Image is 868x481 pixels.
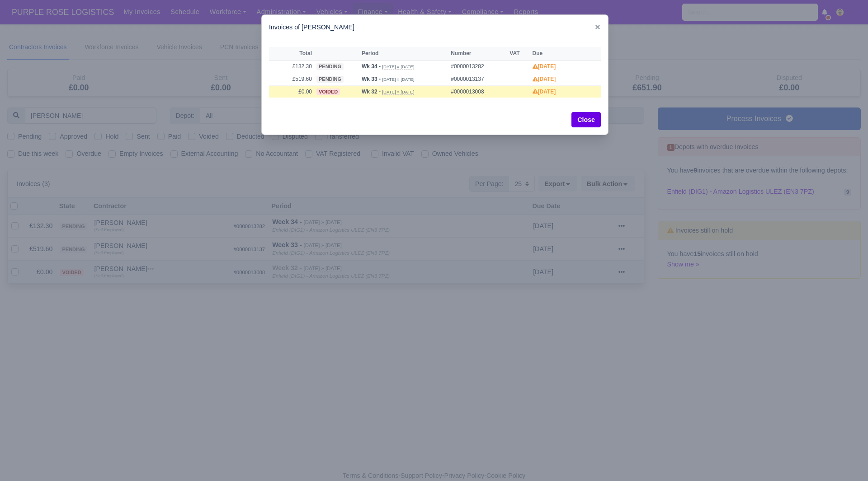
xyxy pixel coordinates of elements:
small: [DATE] » [DATE] [382,77,414,82]
td: £0.00 [269,85,314,98]
th: Total [269,47,314,61]
small: [DATE] » [DATE] [382,64,414,70]
div: Invoices of [PERSON_NAME] [262,15,608,40]
span: pending [316,76,344,83]
small: [DATE] » [DATE] [382,89,414,95]
td: #0000013137 [448,73,507,85]
td: £132.30 [269,60,314,73]
span: voided [316,89,340,95]
td: #0000013282 [448,60,507,73]
td: #0000013008 [448,85,507,98]
span: pending [316,63,344,70]
strong: Wk 32 - [362,89,381,95]
strong: [DATE] [533,63,556,70]
th: Due [530,47,574,61]
strong: [DATE] [533,89,556,95]
th: VAT [507,47,530,61]
th: Number [448,47,507,61]
button: Close [571,112,601,127]
td: £519.60 [269,73,314,85]
strong: Wk 34 - [362,63,381,70]
iframe: Chat Widget [823,438,868,481]
strong: [DATE] [533,76,556,82]
th: Period [359,47,448,61]
strong: Wk 33 - [362,76,381,82]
